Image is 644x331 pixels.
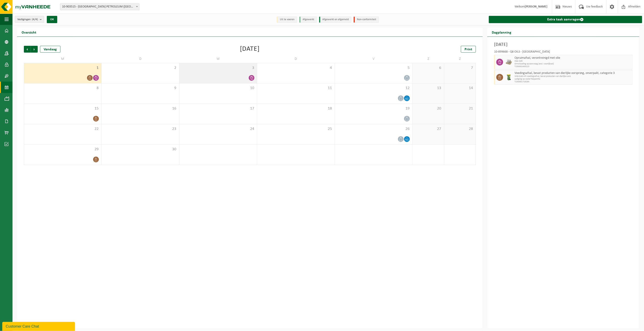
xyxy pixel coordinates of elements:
span: 1 [26,66,99,71]
button: Vestigingen(4/4) [15,16,44,23]
span: 14 [447,86,473,91]
span: 29 [26,147,99,152]
span: Vorige [24,46,31,53]
span: 9 [104,86,177,91]
span: 22 [26,127,99,131]
span: KGA Colli [515,60,631,63]
span: T250002493223 [515,65,631,68]
span: T250001719294 [515,80,631,83]
li: Non-conformiteit [354,17,379,23]
span: 18 [259,106,332,111]
span: Voedingsafval, bevat producten van dierlijke oorsprong, onverpakt, categorie 3 [515,71,631,75]
span: 26 [337,127,410,131]
img: LP-PA-00000-WDN-11 [505,59,512,66]
td: V [335,55,413,63]
iframe: chat widget [2,321,76,331]
span: 16 [104,106,177,111]
td: D [102,55,179,63]
span: 11 [259,86,332,91]
img: WB-0140-HPE-GN-50 [505,74,512,81]
h2: Overzicht [17,28,41,37]
span: 6 [415,66,442,71]
span: 21 [447,106,473,111]
h3: [DATE] [494,41,633,48]
h2: Dagplanning [487,28,516,37]
td: D [257,55,335,63]
span: 19 [337,106,410,111]
span: Omwisseling op aanvraag (excl. voorrijkost) [515,63,631,65]
span: 4 [259,66,332,71]
span: Opruimafval, verontreinigd met olie [515,56,631,60]
span: 5 [337,66,410,71]
count: (4/4) [32,18,38,21]
span: 30 [104,147,177,152]
button: OK [47,16,57,23]
span: 10-903515 - KUWAIT PETROLEUM (BELGIUM) NV - ANTWERPEN [60,4,139,10]
span: 23 [104,127,177,131]
span: Print [465,48,472,51]
span: 27 [415,127,442,131]
span: 13 [415,86,442,91]
span: 15 [26,106,99,111]
li: Afgewerkt en afgemeld [319,17,351,23]
span: 28 [447,127,473,131]
td: M [24,55,102,63]
span: 3 [182,66,255,71]
span: 12 [337,86,410,91]
a: Print [461,46,476,53]
li: Uit te voeren [277,17,297,23]
span: 8 [26,86,99,91]
div: [DATE] [240,46,260,53]
span: 24 [182,127,255,131]
div: Vandaag [40,46,60,53]
td: Z [444,55,476,63]
span: 17 [182,106,255,111]
td: Z [413,55,444,63]
strong: [PERSON_NAME] [525,5,547,8]
a: Extra taak aanvragen [489,16,642,23]
span: 20 [415,106,442,111]
span: 25 [259,127,332,131]
span: 10-903515 - KUWAIT PETROLEUM (BELGIUM) NV - ANTWERPEN [60,3,139,10]
span: 7 [447,66,473,71]
span: Lediging op vaste frequentie [515,78,631,80]
span: 2 [104,66,177,71]
span: Vestigingen [17,16,38,23]
span: WB-0140-HP voedingsafval, bevat producten van dierlijke oors [515,75,631,78]
td: W [179,55,257,63]
div: 10-899668 - Q8 OILS - [GEOGRAPHIC_DATA] [494,50,633,55]
span: Volgende [31,46,38,53]
li: Afgewerkt [299,17,317,23]
span: 10 [182,86,255,91]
